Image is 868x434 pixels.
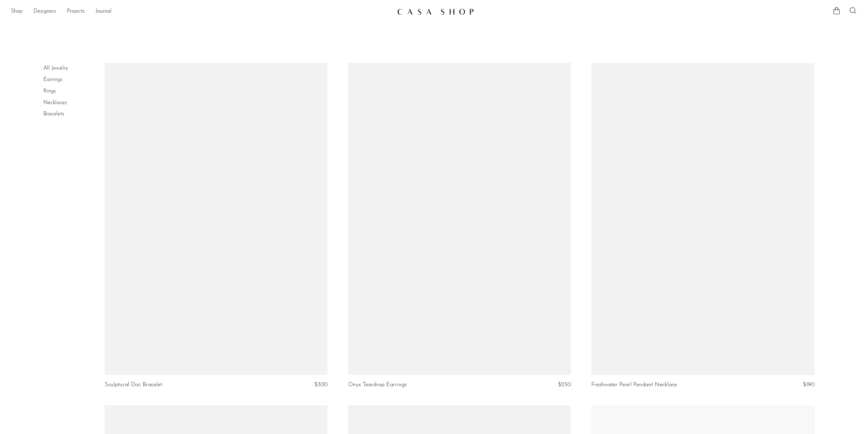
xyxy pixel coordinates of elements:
[43,77,62,82] a: Earrings
[43,66,68,71] a: All Jewelry
[33,7,56,16] a: Designers
[558,382,571,388] span: $250
[591,382,677,388] a: Freshwater Pearl Pendant Necklace
[43,88,56,94] a: Rings
[11,7,23,16] a: Shop
[96,7,112,16] a: Journal
[105,382,162,388] a: Sculptural Disc Bracelet
[803,382,814,388] span: $190
[43,111,64,117] a: Bracelets
[11,6,392,17] ul: NEW HEADER MENU
[11,6,392,17] nav: Desktop navigation
[314,382,328,388] span: $300
[348,382,407,388] a: Onyx Teardrop Earrings
[67,7,85,16] a: Projects
[43,100,67,106] a: Necklaces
